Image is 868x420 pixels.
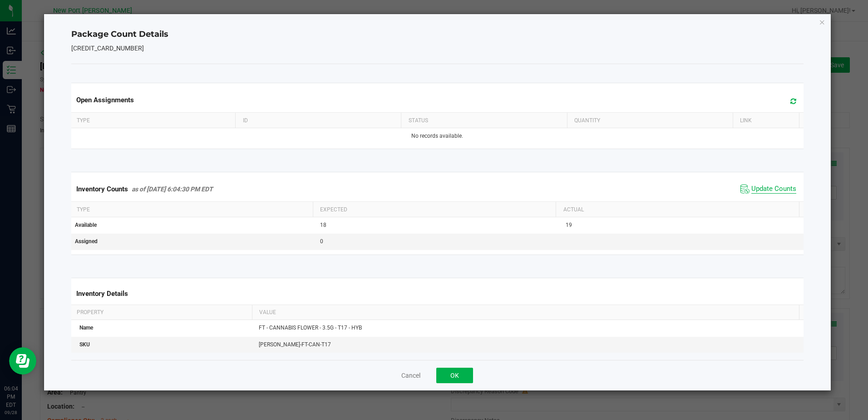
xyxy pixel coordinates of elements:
span: Expected [320,206,347,213]
span: Available [75,222,97,228]
span: Inventory Details [76,290,128,298]
span: Quantity [574,117,600,124]
span: 18 [320,222,326,228]
h4: Package Count Details [71,29,803,40]
span: Status [409,117,428,124]
button: Cancel [401,371,420,380]
span: Link [740,117,752,124]
span: Value [259,309,276,315]
h5: [CREDIT_CARD_NUMBER] [71,45,803,52]
button: OK [436,368,473,383]
span: as of [DATE] 6:04:30 PM EDT [132,185,213,193]
button: Close [819,16,825,27]
span: Actual [563,206,584,213]
td: No records available. [69,128,805,144]
span: Name [79,325,93,331]
span: SKU [79,341,90,348]
span: FT - CANNABIS FLOWER - 3.5G - T17 - HYB [259,325,362,331]
span: Assigned [75,238,98,245]
span: [PERSON_NAME]-FT-CAN-T17 [259,341,331,348]
span: Property [77,309,104,315]
span: Type [77,206,90,213]
span: Inventory Counts [76,185,128,193]
span: Update Counts [751,185,796,194]
iframe: Resource center [9,347,36,375]
span: ID [243,117,248,124]
span: 0 [320,238,323,245]
span: Open Assignments [76,96,134,104]
span: Type [77,117,90,124]
span: 19 [566,222,572,228]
